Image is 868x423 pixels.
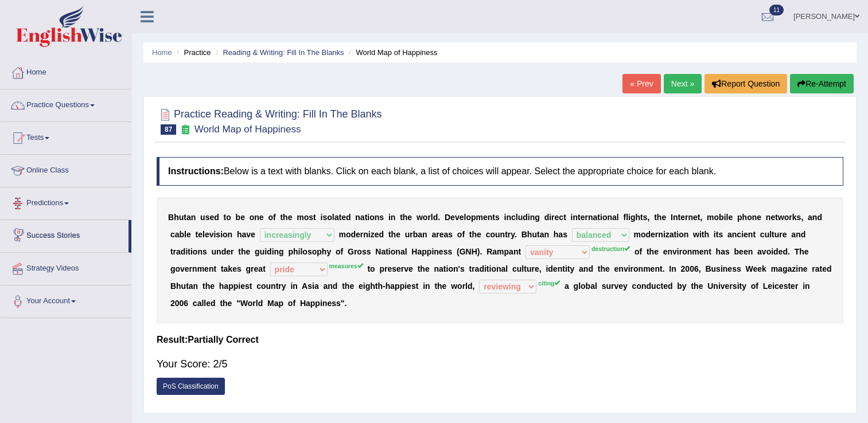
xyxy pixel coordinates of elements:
[817,213,822,222] b: d
[226,247,231,256] b: e
[313,213,316,222] b: t
[196,230,198,239] b: t
[699,230,702,239] b: i
[188,247,190,256] b: t
[220,230,223,239] b: i
[724,213,726,222] b: i
[657,213,662,222] b: h
[443,230,448,239] b: a
[466,213,471,222] b: o
[679,230,684,239] b: o
[472,230,477,239] b: h
[716,230,719,239] b: t
[597,213,600,222] b: t
[216,230,220,239] b: s
[744,230,748,239] b: e
[796,230,801,239] b: n
[354,247,357,256] b: r
[161,124,176,135] span: 87
[753,230,756,239] b: t
[508,230,511,239] b: r
[346,230,351,239] b: o
[173,247,176,256] b: r
[643,213,648,222] b: s
[640,213,643,222] b: t
[477,230,481,239] b: e
[654,213,657,222] b: t
[641,230,646,239] b: o
[197,247,203,256] b: n
[693,230,699,239] b: w
[790,74,854,93] button: Re-Attempt
[198,230,203,239] b: e
[476,213,483,222] b: m
[334,213,339,222] b: a
[321,213,323,222] b: i
[293,247,298,256] b: h
[433,213,438,222] b: d
[356,230,360,239] b: e
[255,247,260,256] b: g
[317,247,322,256] b: p
[728,213,733,222] b: e
[558,230,563,239] b: a
[348,247,354,256] b: G
[530,213,535,222] b: n
[405,230,410,239] b: u
[355,213,360,222] b: n
[203,247,207,256] b: s
[273,213,276,222] b: f
[200,213,205,222] b: u
[336,247,341,256] b: o
[612,213,617,222] b: a
[341,247,344,256] b: f
[367,213,369,222] b: i
[460,213,464,222] b: e
[413,230,418,239] b: b
[537,230,540,239] b: t
[272,247,274,256] b: i
[181,247,186,256] b: d
[251,230,255,239] b: e
[607,213,612,222] b: n
[267,247,272,256] b: d
[469,230,472,239] b: t
[714,213,719,222] b: o
[288,213,293,222] b: e
[236,213,241,222] b: b
[600,213,602,222] b: i
[214,213,219,222] b: d
[779,230,782,239] b: r
[439,230,444,239] b: e
[152,48,172,57] a: Home
[175,230,180,239] b: a
[388,230,391,239] b: t
[427,213,430,222] b: r
[812,213,818,222] b: n
[544,213,550,222] b: d
[410,230,412,239] b: r
[457,230,462,239] b: o
[327,213,332,222] b: o
[778,213,784,222] b: w
[260,247,265,256] b: u
[732,230,737,239] b: n
[450,213,455,222] b: e
[671,213,673,222] b: I
[304,213,309,222] b: o
[661,213,666,222] b: e
[400,213,403,222] b: t
[226,213,231,222] b: o
[375,213,380,222] b: n
[360,230,363,239] b: r
[684,230,689,239] b: n
[626,213,628,222] b: l
[241,247,246,256] b: h
[407,213,412,222] b: e
[646,230,651,239] b: d
[298,247,301,256] b: i
[184,230,186,239] b: l
[209,230,214,239] b: v
[714,230,716,239] b: i
[365,213,368,222] b: t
